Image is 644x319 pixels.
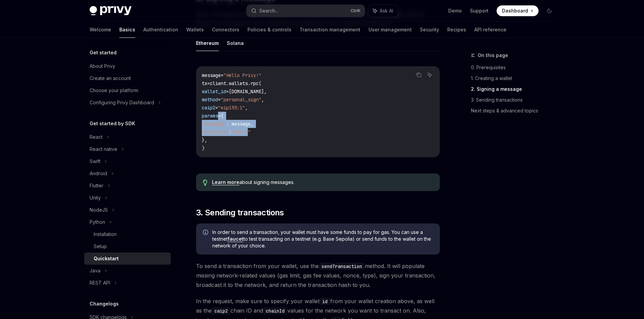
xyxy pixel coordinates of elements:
span: ) [202,145,205,151]
div: Flutter [90,182,103,190]
a: faucet [228,236,243,242]
span: 3. Sending transactions [196,207,284,218]
a: User management [368,22,412,38]
div: REST API [90,279,110,287]
a: 3. Sending transactions [471,95,560,105]
span: = [218,97,221,103]
button: Ask AI [368,5,398,17]
span: message [202,72,221,78]
a: Choose your platform [84,84,171,97]
span: client.wallets.rpc( [210,80,261,86]
a: Security [420,22,439,38]
span: method [202,97,218,103]
span: : message, [226,121,253,127]
a: Create an account [84,72,171,84]
span: = [218,113,221,119]
a: Wallets [186,22,204,38]
button: Ethereum [196,35,219,51]
div: Installation [94,230,117,238]
div: Search... [259,7,278,15]
a: Dashboard [497,5,539,16]
span: [DOMAIN_NAME], [229,88,267,95]
code: id [319,298,330,305]
span: , [261,97,264,103]
span: Ctrl K [351,8,361,14]
span: "eip155:1" [218,105,245,111]
a: Support [470,7,488,14]
div: about signing messages. [212,179,433,186]
span: , [245,105,248,111]
span: "encoding" [202,129,229,135]
img: dark logo [90,6,132,16]
a: About Privy [84,60,171,72]
span: }, [202,137,207,143]
span: In order to send a transaction, your wallet must have some funds to pay for gas. You can use a te... [212,229,433,249]
div: React native [90,145,117,153]
a: 1. Creating a wallet [471,73,560,84]
a: Setup [84,240,171,252]
button: Ask AI [425,71,434,79]
button: Search...CtrlK [246,5,365,17]
span: : [229,129,232,135]
span: { [221,113,223,119]
span: Ask AI [380,7,393,14]
a: Next steps & advanced topics [471,105,560,116]
a: Authentication [143,22,178,38]
span: params [202,113,218,119]
a: Recipes [447,22,466,38]
span: = [215,105,218,111]
code: caip2 [212,307,231,315]
span: "message" [202,121,226,127]
svg: Tip [203,180,208,186]
a: 2. Signing a message [471,84,560,95]
div: Quickstart [94,255,119,263]
span: "personal_sign" [221,97,261,103]
svg: Info [203,230,210,236]
code: chainId [263,307,287,315]
span: On this page [478,51,508,59]
span: tx [202,80,207,86]
div: Create an account [90,74,131,82]
a: API reference [474,22,506,38]
h5: Get started [90,49,117,57]
div: NodeJS [90,206,108,214]
div: Choose your platform [90,86,138,95]
div: React [90,133,102,141]
a: Welcome [90,22,111,38]
h5: Changelogs [90,300,119,308]
a: 0. Prerequisites [471,62,560,73]
a: Quickstart [84,252,171,265]
a: Demo [448,7,462,14]
span: = [221,72,223,78]
code: sendTransaction [319,263,365,270]
div: Unity [90,194,101,202]
a: Basics [119,22,135,38]
button: Solana [227,35,244,51]
span: = [207,80,210,86]
span: "Hello Privy!" [223,72,261,78]
div: Java [90,267,100,275]
button: Copy the contents from the code block [414,71,423,79]
button: Toggle dark mode [544,5,555,16]
div: About Privy [90,62,115,70]
h5: Get started by SDK [90,119,135,128]
span: wallet_id [202,88,226,95]
a: Transaction management [300,22,360,38]
span: To send a transaction from your wallet, use the method. It will populate missing network-related ... [196,261,440,290]
span: Dashboard [502,7,528,14]
a: Policies & controls [247,22,291,38]
span: = [226,88,229,95]
div: Swift [90,157,100,165]
a: Installation [84,228,171,240]
a: Connectors [212,22,239,38]
div: Android [90,169,107,178]
div: Setup [94,242,107,250]
div: Python [90,218,105,226]
span: "utf-8" [232,129,251,135]
div: Configuring Privy Dashboard [90,99,154,107]
span: caip2 [202,105,215,111]
a: Learn more [212,179,239,185]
